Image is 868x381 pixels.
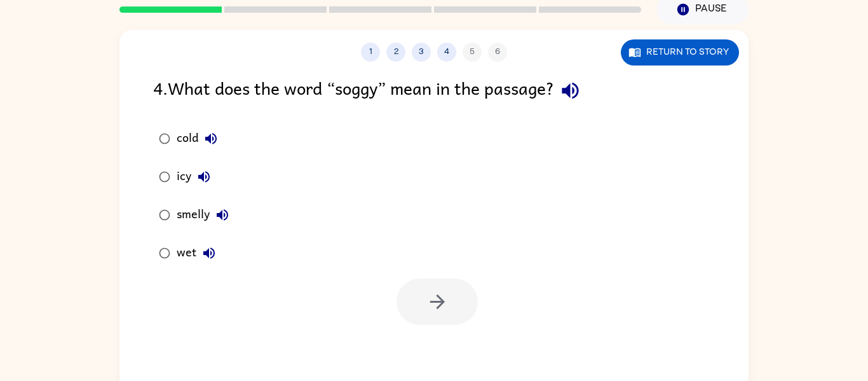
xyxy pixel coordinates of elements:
[153,74,715,107] div: 4 . What does the word “soggy” mean in the passage?
[198,126,224,151] button: cold
[196,240,222,266] button: wet
[361,43,380,62] button: 1
[386,43,405,62] button: 2
[621,39,739,66] button: Return to story
[437,43,456,62] button: 4
[177,164,217,190] div: icy
[177,126,224,151] div: cold
[177,202,235,228] div: smelly
[412,43,431,62] button: 3
[177,240,222,266] div: wet
[191,164,217,190] button: icy
[210,202,235,228] button: smelly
